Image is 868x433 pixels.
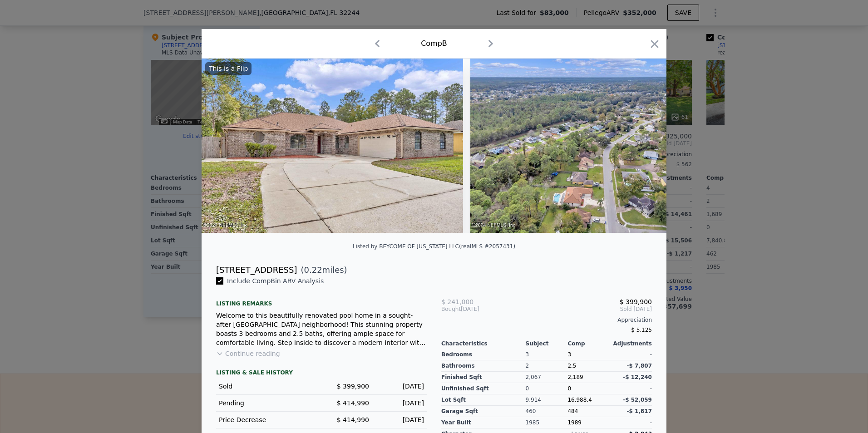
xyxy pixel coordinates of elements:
div: Price Decrease [219,415,314,424]
span: $ 414,990 [337,399,369,407]
div: Comp [567,340,610,347]
span: $ 241,000 [441,298,473,305]
span: Sold [DATE] [512,305,652,313]
span: 16,988.4 [567,397,592,403]
span: $ 399,900 [620,298,652,305]
div: [DATE] [441,305,512,313]
div: Listing remarks [216,293,427,307]
div: 460 [526,406,568,417]
span: -$ 1,817 [627,408,652,414]
div: 9,914 [526,394,568,406]
div: Subject [526,340,568,347]
div: 2 [526,360,568,372]
div: This is a Flip [205,62,252,75]
div: Welcome to this beautifully renovated pool home in a sought-after [GEOGRAPHIC_DATA] neighborhood!... [216,311,427,347]
div: Bedrooms [441,349,526,360]
span: 3 [567,351,571,358]
div: Comp B [421,38,447,49]
div: Sold [219,382,314,391]
div: [DATE] [376,382,424,391]
span: 2,189 [567,374,583,380]
div: 3 [526,349,568,360]
div: 1985 [526,417,568,428]
div: Finished Sqft [441,372,526,383]
span: $ 399,900 [337,383,369,390]
span: Bought [441,305,461,313]
span: -$ 52,059 [623,397,652,403]
div: Bathrooms [441,360,526,372]
span: $ 414,990 [337,416,369,423]
div: Lot Sqft [441,394,526,406]
div: 1989 [567,417,610,428]
div: Unfinished Sqft [441,383,526,394]
span: 484 [567,408,578,414]
div: [DATE] [376,415,424,424]
div: - [610,349,652,360]
div: Adjustments [610,340,652,347]
div: - [610,417,652,428]
div: Listed by BEYCOME OF [US_STATE] LLC (realMLS #2057431) [353,243,515,250]
img: Property Img [470,59,703,233]
div: Pending [219,399,314,408]
div: LISTING & SALE HISTORY [216,369,427,378]
span: ( miles) [297,264,347,276]
div: Characteristics [441,340,526,347]
div: Year Built [441,417,526,428]
span: Include Comp B in ARV Analysis [223,277,327,285]
div: Garage Sqft [441,406,526,417]
div: [STREET_ADDRESS] [216,264,297,276]
span: 0 [567,385,571,392]
span: -$ 12,240 [623,374,652,380]
span: -$ 7,807 [627,363,652,369]
div: Appreciation [441,316,652,324]
div: - [610,383,652,394]
div: 2.5 [567,360,610,372]
span: 0.22 [304,265,322,275]
button: Continue reading [216,349,280,358]
div: [DATE] [376,399,424,408]
div: 2,067 [526,372,568,383]
img: Property Img [202,59,463,233]
span: $ 5,125 [631,327,652,333]
div: 0 [526,383,568,394]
